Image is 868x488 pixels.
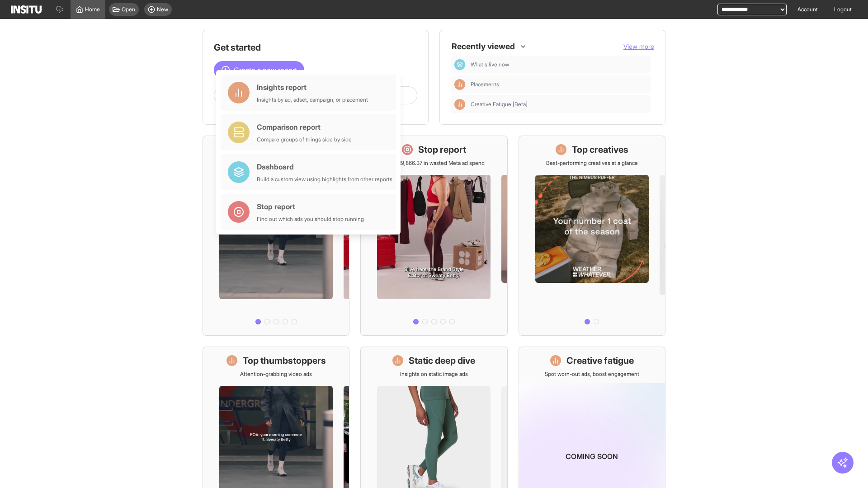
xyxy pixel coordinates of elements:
p: Insights on static image ads [400,371,468,378]
h1: Static deep dive [409,354,475,367]
span: Creative Fatigue [Beta] [471,101,647,108]
p: Save £19,866.37 in wasted Meta ad spend [383,160,485,167]
span: New [157,6,168,13]
div: Dashboard [257,161,392,172]
span: Creative Fatigue [Beta] [471,101,528,108]
img: Logo [11,5,42,14]
div: Insights [454,79,465,90]
h1: Top creatives [572,143,628,156]
a: Top creativesBest-performing creatives at a glance [519,136,665,336]
h1: Stop report [418,143,466,156]
span: Home [85,6,100,13]
div: Find out which ads you should stop running [257,216,364,223]
button: Create a new report [214,61,304,79]
div: Dashboard [454,59,465,70]
div: Comparison report [257,122,352,132]
div: Insights by ad, adset, campaign, or placement [257,96,368,103]
p: Best-performing creatives at a glance [546,160,638,167]
div: Insights report [257,82,368,93]
span: What's live now [471,61,647,68]
a: Stop reportSave £19,866.37 in wasted Meta ad spend [360,136,507,336]
h1: Top thumbstoppers [243,354,326,367]
div: Build a custom view using highlights from other reports [257,176,392,183]
div: Compare groups of things side by side [257,136,352,143]
a: What's live nowSee all active ads instantly [203,136,349,336]
span: Placements [471,81,499,88]
span: Placements [471,81,647,88]
span: Open [122,6,135,13]
span: What's live now [471,61,509,68]
div: Insights [454,99,465,110]
h1: Get started [214,41,417,54]
p: Attention-grabbing video ads [240,371,312,378]
div: Stop report [257,201,364,212]
span: View more [623,42,654,50]
span: Create a new report [234,65,297,75]
button: View more [623,42,654,51]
